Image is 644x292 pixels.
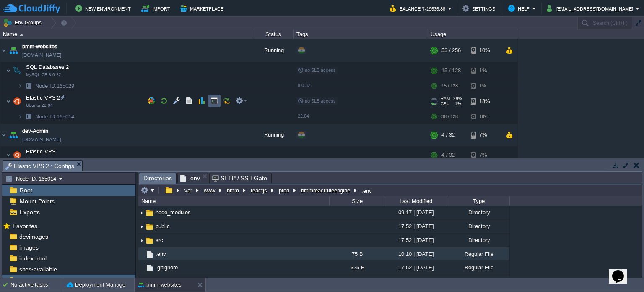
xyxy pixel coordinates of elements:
span: devimages [18,233,49,240]
span: Favorites [11,222,39,230]
li: /var/www/bmm/reactjs/prod/bmmreactruleengine/.env [177,173,208,183]
img: AMDAwAAAACH5BAEAAAAALAAAAAABAAEAAAICRAEAOw== [145,236,154,245]
a: Elastic VPS 2Ubuntu 22.04 [25,95,61,101]
img: AMDAwAAAACH5BAEAAAAALAAAAAABAAEAAAICRAEAOw== [138,234,145,247]
a: Elastic VPSUbuntu 22.04 [25,148,57,155]
div: 10:10 | [DATE] [384,247,447,260]
button: reactjs [249,187,269,194]
img: AMDAwAAAACH5BAEAAAAALAAAAAABAAEAAAICRAEAOw== [145,222,154,231]
span: CPU [441,101,449,106]
div: Running [252,39,294,62]
span: no SLB access [298,68,336,73]
a: .env [154,250,167,258]
span: Ubuntu 22.04 [26,157,53,162]
a: index.html [18,255,48,262]
span: [DOMAIN_NAME] [22,51,61,59]
span: MySQL CE 8.0.32 [26,72,61,77]
img: AMDAwAAAACH5BAEAAAAALAAAAAABAAEAAAICRAEAOw== [23,110,34,123]
div: Name [1,29,252,39]
span: 29% [453,96,462,101]
button: bmm [226,187,241,194]
img: AMDAwAAAACH5BAEAAAAALAAAAAABAAEAAAICRAEAOw== [6,93,11,110]
div: 75 B [329,247,384,260]
img: AMDAwAAAACH5BAEAAAAALAAAAAABAAEAAAICRAEAOw== [23,79,34,92]
div: Directory [447,234,509,247]
button: New Environment [75,3,133,13]
a: images [18,244,40,251]
iframe: chat widget [609,258,636,284]
div: 18% [471,93,498,110]
span: [DOMAIN_NAME] [22,135,61,144]
img: AMDAwAAAACH5BAEAAAAALAAAAAABAAEAAAICRAEAOw== [138,220,145,233]
img: AMDAwAAAACH5BAEAAAAALAAAAAABAAEAAAICRAEAOw== [138,261,145,274]
button: Balance ₹-19636.88 [390,3,448,13]
span: Elastic VPS 2 : Configs [5,161,74,171]
div: Regular File [447,261,509,274]
button: Node ID: 165014 [5,175,59,182]
img: AMDAwAAAACH5BAEAAAAALAAAAAABAAEAAAICRAEAOw== [11,93,23,110]
span: SFTP / SSH Gate [212,173,267,183]
span: dev-Admin [22,127,48,135]
span: Elastic VPS 2 [25,94,61,101]
a: node_modules [154,209,192,216]
img: AMDAwAAAACH5BAEAAAAALAAAAAABAAEAAAICRAEAOw== [11,62,23,79]
button: Settings [462,3,498,13]
a: src [154,237,164,244]
a: Mount Points [18,197,56,205]
div: 17:52 | [DATE] [384,274,447,287]
div: 96 B [329,274,384,287]
button: bmmreactruleengine [300,187,352,194]
span: Elastic VPS [25,148,57,155]
div: 4 / 32 [441,124,455,146]
span: .gitignore [154,264,179,271]
img: AMDAwAAAACH5BAEAAAAALAAAAAABAAEAAAICRAEAOw== [8,124,19,146]
button: [EMAIL_ADDRESS][DOMAIN_NAME] [547,3,636,13]
div: Regular File [447,247,509,260]
img: AMDAwAAAACH5BAEAAAAALAAAAAABAAEAAAICRAEAOw== [138,274,145,287]
div: 15 / 128 [441,79,458,92]
div: 17:52 | [DATE] [384,261,447,274]
input: Click to enter the path [138,184,642,196]
div: Name [139,196,329,206]
a: public [154,223,171,230]
div: Status [252,29,293,39]
span: SQL Databases 2 [25,63,70,71]
div: Usage [428,29,517,39]
span: Root [18,187,34,194]
span: 1% [453,101,461,106]
div: Size [330,196,384,206]
span: 165029 [34,82,75,89]
div: 17:52 | [DATE] [384,234,447,247]
img: AMDAwAAAACH5BAEAAAAALAAAAAABAAEAAAICRAEAOw== [145,250,154,259]
button: Help [508,3,532,13]
img: AMDAwAAAACH5BAEAAAAALAAAAAABAAEAAAICRAEAOw== [8,39,19,62]
div: No active tasks [10,278,63,292]
img: CloudJiffy [3,3,60,14]
div: Type [447,196,509,206]
a: sites-available [18,266,58,273]
button: Import [141,3,173,13]
img: AMDAwAAAACH5BAEAAAAALAAAAAABAAEAAAICRAEAOw== [11,147,23,163]
button: www [203,187,217,194]
div: 10% [471,39,498,62]
div: Directory [447,206,509,219]
div: 1% [471,79,498,92]
div: 53 / 256 [441,39,461,62]
div: 7% [471,147,498,163]
img: AMDAwAAAACH5BAEAAAAALAAAAAABAAEAAAICRAEAOw== [18,79,23,92]
span: Node ID: [35,83,57,89]
span: RAM [441,96,450,101]
div: 7% [471,124,498,146]
div: 325 B [329,261,384,274]
a: Node ID:165029 [34,82,75,89]
div: Running [252,124,294,146]
a: Node ID:165014 [34,113,75,120]
div: 18% [471,110,498,123]
a: Exports [18,208,41,216]
div: 17:52 | [DATE] [384,220,447,233]
img: AMDAwAAAACH5BAEAAAAALAAAAAABAAEAAAICRAEAOw== [138,206,145,219]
